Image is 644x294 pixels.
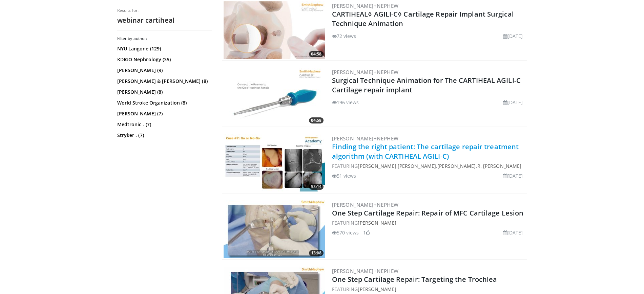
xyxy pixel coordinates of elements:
a: [PERSON_NAME] (9) [117,67,210,74]
div: FEATURING , , , [332,162,526,169]
a: CARTIHEAL◊ AGILI-C◊ Cartilage Repair Implant Surgical Technique Animation [332,9,514,28]
a: [PERSON_NAME]+Nephew [332,268,399,274]
a: [PERSON_NAME] [437,163,476,169]
a: KDIGO Nephrology (35) [117,56,210,63]
a: 13:08 [224,200,325,258]
div: FEATURING [332,219,526,226]
a: Medtronic . (7) [117,121,210,128]
img: 0d962de6-6f40-43c7-a91b-351674d85659.300x170_q85_crop-smart_upscale.jpg [224,1,325,59]
a: [PERSON_NAME]+Nephew [332,201,399,208]
a: World Stroke Organization (8) [117,99,210,106]
span: 04:58 [309,117,324,123]
li: [DATE] [503,172,523,179]
li: 196 views [332,99,359,106]
a: Finding the right patient: The cartilage repair treatment algorithm (with CARTIHEAL AGILI-C) [332,142,519,161]
img: f80f3ce6-85cd-4b71-88ce-e118548116d1.300x170_q85_crop-smart_upscale.jpg [224,68,325,125]
a: Surgical Technique Animation for The CARTIHEAL AGILI-C Cartilage repair implant [332,76,521,94]
li: [DATE] [503,99,523,106]
li: [DATE] [503,229,523,236]
li: 1 [363,229,370,236]
a: [PERSON_NAME] [358,286,396,292]
a: [PERSON_NAME] (8) [117,89,210,95]
li: 72 views [332,32,356,40]
a: R. [PERSON_NAME] [477,163,522,169]
a: 04:58 [224,1,325,59]
li: 51 views [332,172,356,179]
a: One Step Cartilage Repair: Repair of MFC Cartilage Lesion [332,208,524,218]
img: 2894c166-06ea-43da-b75e-3312627dae3b.300x170_q85_crop-smart_upscale.jpg [224,134,325,191]
a: [PERSON_NAME]+Nephew [332,2,399,9]
p: Results for: [117,8,212,13]
span: 13:08 [309,250,324,256]
a: [PERSON_NAME] [358,163,396,169]
span: 04:58 [309,51,324,57]
li: [DATE] [503,32,523,40]
a: [PERSON_NAME]+Nephew [332,69,399,75]
a: 53:14 [224,134,325,191]
a: [PERSON_NAME]+Nephew [332,135,399,142]
a: Stryker . (7) [117,132,210,139]
h3: Filter by author: [117,36,212,41]
div: FEATURING [332,286,526,293]
a: [PERSON_NAME] [398,163,436,169]
span: 53:14 [309,184,324,190]
h2: webinar cartiheal [117,16,212,25]
li: 570 views [332,229,359,236]
a: [PERSON_NAME] & [PERSON_NAME] (8) [117,78,210,85]
a: One Step Cartilage Repair: Targeting the Trochlea [332,275,497,284]
img: 304fd00c-f6f9-4ade-ab23-6f82ed6288c9.300x170_q85_crop-smart_upscale.jpg [224,200,325,258]
a: [PERSON_NAME] [358,220,396,226]
a: 04:58 [224,68,325,125]
a: NYU Langone (129) [117,45,210,52]
a: [PERSON_NAME] (7) [117,110,210,117]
